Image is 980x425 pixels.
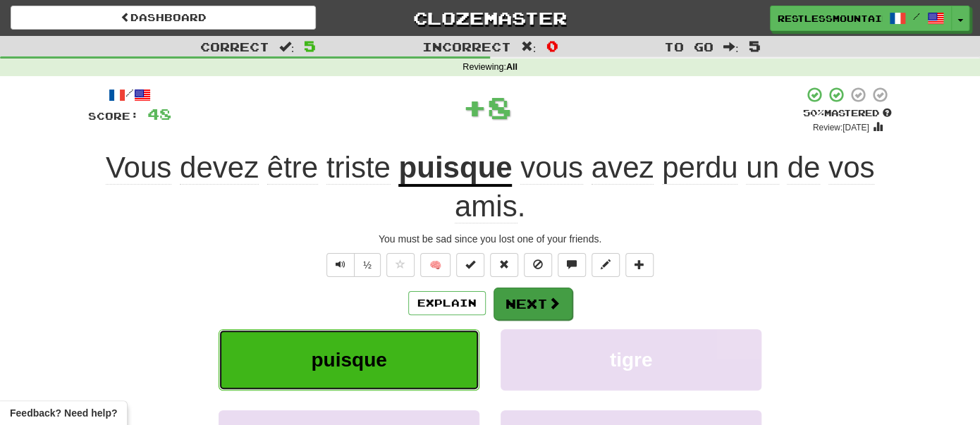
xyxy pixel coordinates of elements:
span: Incorrect [422,39,511,54]
div: Mastered [803,107,892,120]
span: RestlessMountain156 [778,12,882,25]
span: 0 [546,37,558,54]
span: 8 [487,90,512,125]
span: Vous [106,151,171,185]
button: Discuss sentence (alt+u) [558,253,586,277]
span: 48 [147,105,171,123]
span: : [279,41,295,53]
span: perdu [662,151,737,185]
a: Clozemaster [337,6,642,30]
span: devez [180,151,259,185]
div: Text-to-speech controls [324,253,381,277]
span: avez [592,151,654,185]
span: vos [828,151,874,185]
button: Next [494,288,572,320]
a: Dashboard [11,6,316,30]
button: Ignore sentence (alt+i) [524,253,552,277]
strong: All [506,62,517,72]
button: Set this sentence to 100% Mastered (alt+m) [456,253,484,277]
span: / [913,11,920,21]
button: Edit sentence (alt+d) [592,253,620,277]
span: vous [520,151,583,185]
span: 5 [748,37,760,54]
span: un [746,151,779,185]
span: + [463,86,487,128]
span: être [267,151,318,185]
span: Correct [200,39,269,54]
span: puisque [311,349,386,371]
span: 50 % [803,107,824,118]
button: Play sentence audio (ctl+space) [326,253,355,277]
span: . [455,151,874,223]
button: 🧠 [420,253,451,277]
button: Favorite sentence (alt+f) [386,253,415,277]
u: puisque [398,151,512,187]
span: To go [664,39,713,54]
button: Reset to 0% Mastered (alt+r) [490,253,518,277]
small: Review: [DATE] [813,123,869,133]
div: You must be sad since you lost one of your friends. [88,232,892,246]
span: triste [326,151,391,185]
span: : [723,41,739,53]
a: RestlessMountain156 / [770,6,952,31]
span: Open feedback widget [10,406,117,420]
button: puisque [219,329,479,390]
button: tigre [501,329,761,390]
span: 5 [304,37,316,54]
div: / [88,86,171,104]
span: Score: [88,110,139,122]
button: ½ [354,253,381,277]
button: Explain [408,291,486,315]
span: amis [455,190,517,223]
button: Add to collection (alt+a) [625,253,654,277]
span: : [521,41,537,53]
span: tigre [610,349,653,371]
span: de [787,151,820,185]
